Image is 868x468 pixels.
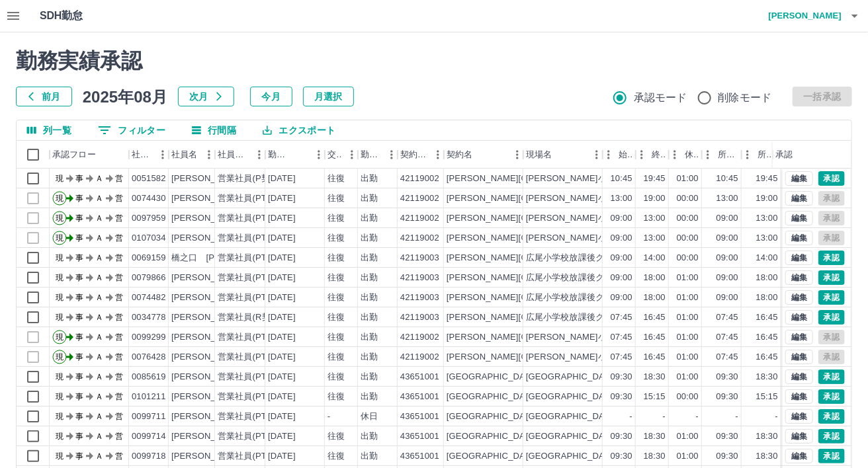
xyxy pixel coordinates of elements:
[199,145,219,165] button: メニュー
[361,192,378,205] div: 出勤
[447,173,610,185] div: [PERSON_NAME][GEOGRAPHIC_DATA]
[526,173,676,185] div: [PERSON_NAME]小学校放課後クラブ
[132,173,166,185] div: 0051582
[400,292,439,304] div: 42119003
[56,233,64,243] text: 現
[818,370,845,384] button: 承認
[526,232,676,245] div: [PERSON_NAME]小学校放課後クラブ
[115,273,123,282] text: 営
[644,391,666,403] div: 15:15
[756,232,778,245] div: 13:00
[327,371,345,383] div: 往復
[56,332,64,342] text: 現
[95,313,103,322] text: Ａ
[171,331,243,344] div: [PERSON_NAME]
[818,171,845,186] button: 承認
[400,232,439,245] div: 42119002
[56,214,64,223] text: 現
[644,252,666,264] div: 14:00
[361,391,378,403] div: 出勤
[115,332,123,342] text: 営
[716,173,738,185] div: 10:45
[327,141,342,169] div: 交通費
[95,352,103,362] text: Ａ
[785,389,813,404] button: 編集
[400,391,439,403] div: 43651001
[400,252,439,264] div: 42119003
[132,410,166,423] div: 0099711
[95,194,103,203] text: Ａ
[382,145,402,165] button: メニュー
[400,311,439,324] div: 42119003
[327,292,345,304] div: 往復
[268,141,290,169] div: 勤務日
[526,272,622,284] div: 広尾小学校放課後クラブ
[677,371,699,383] div: 01:00
[818,270,845,285] button: 承認
[361,272,378,284] div: 出勤
[218,311,282,324] div: 営業社員(R契約)
[171,371,243,383] div: [PERSON_NAME]
[526,141,552,169] div: 現場名
[132,212,166,225] div: 0097959
[677,192,699,205] div: 00:00
[818,449,845,463] button: 承認
[218,252,287,264] div: 営業社員(PT契約)
[447,192,610,205] div: [PERSON_NAME][GEOGRAPHIC_DATA]
[115,392,123,401] text: 営
[526,351,676,364] div: [PERSON_NAME]小学校放課後クラブ
[218,371,287,383] div: 営業社員(PT契約)
[785,191,813,206] button: 編集
[361,331,378,344] div: 出勤
[268,410,296,423] div: [DATE]
[611,272,632,284] div: 09:00
[644,192,666,205] div: 19:00
[718,90,772,106] span: 削除モード
[611,252,632,264] div: 09:00
[636,141,669,169] div: 終業
[677,232,699,245] div: 00:00
[361,292,378,304] div: 出勤
[677,331,699,344] div: 01:00
[818,409,845,424] button: 承認
[611,351,632,364] div: 07:45
[398,141,444,169] div: 契約コード
[95,293,103,302] text: Ａ
[171,292,243,304] div: [PERSON_NAME]
[685,141,699,169] div: 休憩
[361,371,378,383] div: 出勤
[447,311,610,324] div: [PERSON_NAME][GEOGRAPHIC_DATA]
[361,252,378,264] div: 出勤
[644,212,666,225] div: 13:00
[171,410,243,423] div: [PERSON_NAME]
[171,351,243,364] div: [PERSON_NAME]
[181,120,247,140] button: 行間隔
[250,87,292,106] button: 今月
[756,292,778,304] div: 18:00
[611,311,632,324] div: 07:45
[677,351,699,364] div: 01:00
[523,141,603,169] div: 現場名
[526,331,676,344] div: [PERSON_NAME]小学校放課後クラブ
[644,371,666,383] div: 18:30
[716,371,738,383] div: 09:30
[718,141,739,169] div: 所定開始
[16,87,72,106] button: 前月
[526,292,622,304] div: 広尾小学校放課後クラブ
[716,391,738,403] div: 09:30
[171,232,243,245] div: [PERSON_NAME]
[716,311,738,324] div: 07:45
[677,252,699,264] div: 00:00
[611,371,632,383] div: 09:30
[756,391,778,403] div: 15:15
[218,410,287,423] div: 営業社員(PT契約)
[75,253,83,262] text: 事
[603,141,636,169] div: 始業
[327,391,345,403] div: 往復
[758,141,779,169] div: 所定終業
[447,212,610,225] div: [PERSON_NAME][GEOGRAPHIC_DATA]
[677,292,699,304] div: 01:00
[171,141,197,169] div: 社員名
[447,272,610,284] div: [PERSON_NAME][GEOGRAPHIC_DATA]
[785,370,813,384] button: 編集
